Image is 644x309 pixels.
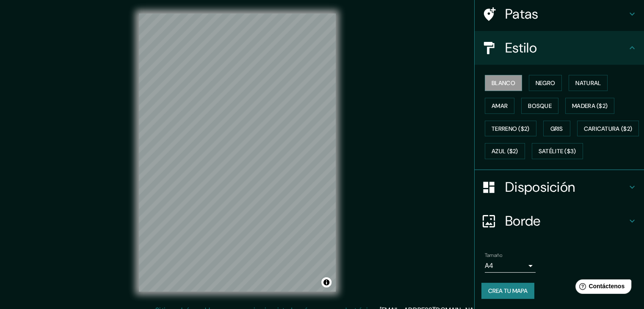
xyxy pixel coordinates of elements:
[505,39,537,57] font: Estilo
[492,125,530,132] font: Terreno ($2)
[550,125,563,132] font: Gris
[539,148,576,155] font: Satélite ($3)
[492,102,508,110] font: Amar
[569,276,635,300] iframe: Lanzador de widgets de ayuda
[485,75,522,91] button: Blanco
[485,252,502,259] font: Tamaño
[505,212,541,230] font: Borde
[536,79,556,87] font: Negro
[543,121,570,137] button: Gris
[321,277,332,287] button: Activar o desactivar atribución
[521,98,558,114] button: Bosque
[139,14,336,292] canvas: Mapa
[577,121,639,137] button: Caricatura ($2)
[485,261,493,270] font: A4
[492,148,518,155] font: Azul ($2)
[492,79,515,87] font: Blanco
[481,283,534,299] button: Crea tu mapa
[532,143,583,159] button: Satélite ($3)
[485,98,514,114] button: Amar
[572,102,608,110] font: Madera ($2)
[584,125,633,132] font: Caricatura ($2)
[505,5,539,23] font: Patas
[505,178,575,196] font: Disposición
[485,121,536,137] button: Terreno ($2)
[528,102,552,110] font: Bosque
[485,143,525,159] button: Azul ($2)
[575,79,601,87] font: Natural
[569,75,608,91] button: Natural
[475,31,644,65] div: Estilo
[475,170,644,204] div: Disposición
[529,75,562,91] button: Negro
[475,204,644,238] div: Borde
[485,259,536,273] div: A4
[565,98,614,114] button: Madera ($2)
[488,287,528,295] font: Crea tu mapa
